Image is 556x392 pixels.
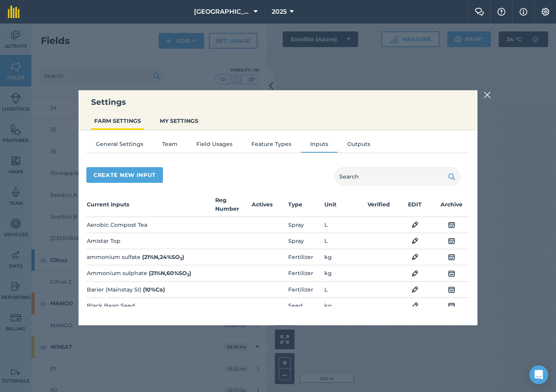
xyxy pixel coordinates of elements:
[91,113,144,128] button: FARM SETTINGS
[86,281,214,297] td: Barier (Mainstay SI)
[86,249,214,265] td: ammonium sulfate
[187,140,242,151] button: Field Usages
[324,265,360,281] td: kg
[288,265,324,281] td: Fertilizer
[86,217,214,233] td: Aerobic Compost Tea
[149,270,191,277] strong: ( 21 % N , 60 % SO )
[288,249,324,265] td: Fertilizer
[86,167,163,183] button: Create new input
[288,195,324,217] th: Type
[153,140,187,151] button: Team
[143,286,165,293] strong: ( 10 % Ca )
[448,269,455,278] img: svg+xml;base64,PHN2ZyB4bWxucz0iaHR0cDovL3d3dy53My5vcmcvMjAwMC9zdmciIHdpZHRoPSIxOCIgaGVpZ2h0PSIyNC...
[142,253,184,261] strong: ( 21 % N , 24 % SO )
[288,281,324,297] td: Fertilizer
[86,265,214,281] td: Ammonium sulphate
[529,365,548,384] div: Open Intercom Messenger
[412,236,419,246] img: svg+xml;base64,PHN2ZyB4bWxucz0iaHR0cDovL3d3dy53My5vcmcvMjAwMC9zdmciIHdpZHRoPSIxOCIgaGVpZ2h0PSIyNC...
[288,217,324,233] td: Spray
[433,195,470,217] th: Archive
[397,195,433,217] th: EDIT
[335,167,460,186] input: Search
[448,236,455,246] img: svg+xml;base64,PHN2ZyB4bWxucz0iaHR0cDovL3d3dy53My5vcmcvMjAwMC9zdmciIHdpZHRoPSIxOCIgaGVpZ2h0PSIyNC...
[288,233,324,249] td: Spray
[324,249,360,265] td: kg
[324,298,360,314] td: kg
[157,113,201,128] button: MY SETTINGS
[412,285,419,294] img: svg+xml;base64,PHN2ZyB4bWxucz0iaHR0cDovL3d3dy53My5vcmcvMjAwMC9zdmciIHdpZHRoPSIxOCIgaGVpZ2h0PSIyNC...
[324,281,360,297] td: L
[288,298,324,314] td: Seed
[251,195,288,217] th: Actives
[448,172,455,181] img: svg+xml;base64,PHN2ZyB4bWxucz0iaHR0cDovL3d3dy53My5vcmcvMjAwMC9zdmciIHdpZHRoPSIxOSIgaGVpZ2h0PSIyNC...
[412,252,419,262] img: svg+xml;base64,PHN2ZyB4bWxucz0iaHR0cDovL3d3dy53My5vcmcvMjAwMC9zdmciIHdpZHRoPSIxOCIgaGVpZ2h0PSIyNC...
[242,140,301,151] button: Feature Types
[301,140,338,151] button: Inputs
[412,301,419,310] img: svg+xml;base64,PHN2ZyB4bWxucz0iaHR0cDovL3d3dy53My5vcmcvMjAwMC9zdmciIHdpZHRoPSIxOCIgaGVpZ2h0PSIyNC...
[448,252,455,262] img: svg+xml;base64,PHN2ZyB4bWxucz0iaHR0cDovL3d3dy53My5vcmcvMjAwMC9zdmciIHdpZHRoPSIxOCIgaGVpZ2h0PSIyNC...
[484,90,491,100] img: svg+xml;base64,PHN2ZyB4bWxucz0iaHR0cDovL3d3dy53My5vcmcvMjAwMC9zdmciIHdpZHRoPSIyMiIgaGVpZ2h0PSIzMC...
[180,256,182,261] sub: 3
[448,301,455,310] img: svg+xml;base64,PHN2ZyB4bWxucz0iaHR0cDovL3d3dy53My5vcmcvMjAwMC9zdmciIHdpZHRoPSIxOCIgaGVpZ2h0PSIyNC...
[412,220,419,230] img: svg+xml;base64,PHN2ZyB4bWxucz0iaHR0cDovL3d3dy53My5vcmcvMjAwMC9zdmciIHdpZHRoPSIxOCIgaGVpZ2h0PSIyNC...
[448,285,455,294] img: svg+xml;base64,PHN2ZyB4bWxucz0iaHR0cDovL3d3dy53My5vcmcvMjAwMC9zdmciIHdpZHRoPSIxOCIgaGVpZ2h0PSIyNC...
[86,195,214,217] th: Current inputs
[215,195,251,217] th: Reg Number
[519,7,527,16] img: svg+xml;base64,PHN2ZyB4bWxucz0iaHR0cDovL3d3dy53My5vcmcvMjAwMC9zdmciIHdpZHRoPSIxNyIgaGVpZ2h0PSIxNy...
[475,8,484,16] img: Two speech bubbles overlapping with the left bubble in the forefront
[324,195,360,217] th: Unit
[541,8,550,16] img: A cog icon
[497,8,506,16] img: A question mark icon
[8,5,20,18] img: fieldmargin Logo
[448,220,455,230] img: svg+xml;base64,PHN2ZyB4bWxucz0iaHR0cDovL3d3dy53My5vcmcvMjAwMC9zdmciIHdpZHRoPSIxOCIgaGVpZ2h0PSIyNC...
[360,195,397,217] th: Verified
[412,269,419,278] img: svg+xml;base64,PHN2ZyB4bWxucz0iaHR0cDovL3d3dy53My5vcmcvMjAwMC9zdmciIHdpZHRoPSIxOCIgaGVpZ2h0PSIyNC...
[338,140,380,151] button: Outputs
[86,298,214,314] td: Black Bean Seed
[86,233,214,249] td: Amistar Top
[187,272,189,277] sub: 3
[324,233,360,249] td: L
[324,217,360,233] td: L
[272,7,287,16] span: 2025
[194,7,251,16] span: [GEOGRAPHIC_DATA]
[86,140,153,151] button: General Settings
[79,97,477,108] h3: Settings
